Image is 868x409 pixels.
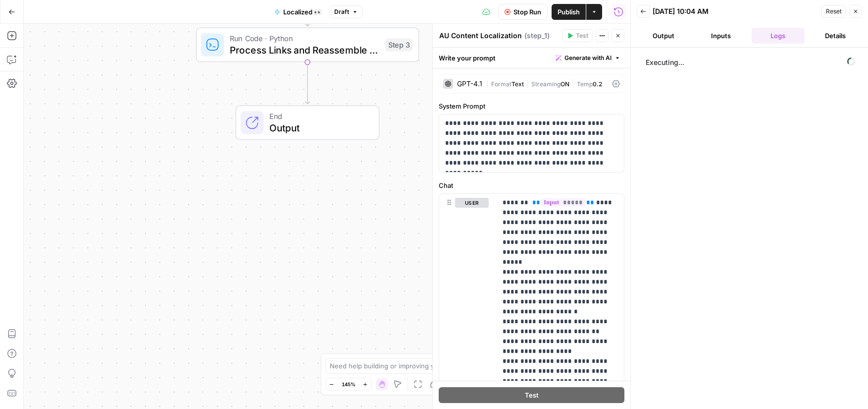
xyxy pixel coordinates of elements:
span: Output [269,120,367,135]
span: Draft [334,7,349,16]
button: Localized 👀 [268,4,328,20]
span: End [269,111,367,122]
label: System Prompt [439,101,624,111]
div: Run Code · PythonProcess Links and Reassemble ContentStep 3 [196,28,419,62]
button: Test [439,387,624,403]
button: Logs [752,28,805,44]
div: Write your prompt [433,48,630,68]
span: 145% [342,380,356,388]
span: Localized 👀 [283,7,322,17]
span: Run Code · Python [230,33,379,44]
button: Draft [330,5,362,18]
button: Reset [821,5,846,18]
span: 0.2 [593,80,602,88]
span: Streaming [531,80,561,88]
button: Generate with AI [552,52,624,64]
button: Stop Run [498,4,548,20]
span: Publish [558,7,580,17]
span: Format [491,80,511,88]
span: Reset [826,7,842,16]
button: Inputs [694,28,748,44]
span: ON [561,80,569,88]
span: ( step_1 ) [524,31,550,41]
button: Output [637,28,690,44]
div: Step 3 [385,38,412,51]
span: Test [525,390,539,400]
div: GPT-4.1 [457,80,482,87]
span: Test [576,31,588,40]
div: EndOutput [196,106,419,140]
span: Text [511,80,524,88]
textarea: AU Content Localization [439,31,522,41]
span: | [524,78,531,88]
span: Stop Run [513,7,541,17]
button: Details [809,28,862,44]
button: Publish [552,4,586,20]
g: Edge from step_3 to end [306,62,310,104]
span: Executing... [643,55,858,70]
span: | [569,78,577,88]
span: | [486,78,491,88]
span: Process Links and Reassemble Content [230,43,379,57]
span: Generate with AI [564,54,612,62]
button: user [455,198,489,208]
button: Test [562,29,593,42]
span: Temp [577,80,593,88]
label: Chat [439,180,624,190]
